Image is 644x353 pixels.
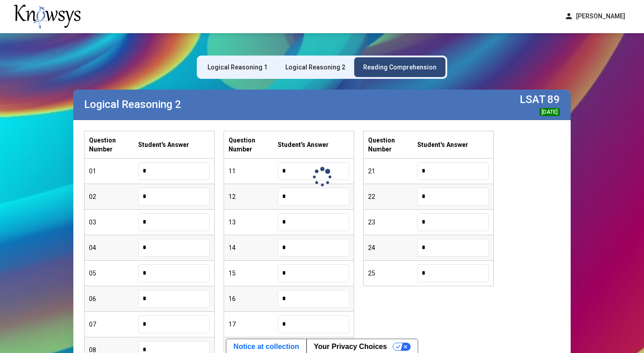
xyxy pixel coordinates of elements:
[229,243,278,252] div: 14
[368,243,417,252] div: 24
[547,93,560,106] label: 89
[229,218,278,227] div: 13
[89,192,138,201] div: 02
[368,269,417,278] div: 25
[89,320,138,329] div: 07
[559,9,631,24] button: person[PERSON_NAME]
[368,192,417,201] div: 22
[229,167,278,176] div: 11
[229,269,278,278] div: 15
[208,63,267,72] div: Logical Reasoning 1
[417,140,468,149] label: Student's Answer
[89,243,138,252] div: 04
[363,63,436,72] div: Reading Comprehension
[285,63,345,72] div: Logical Reasoning 2
[89,136,138,154] label: Question Number
[229,136,278,154] label: Question Number
[13,4,80,29] img: knowsys-logo.png
[89,269,138,278] div: 05
[368,218,417,227] div: 23
[138,140,189,149] label: Student's Answer
[229,294,278,303] div: 16
[229,192,278,201] div: 12
[89,294,138,303] div: 06
[89,167,138,176] div: 01
[229,320,278,329] div: 17
[564,12,573,21] span: person
[89,218,138,227] div: 03
[539,108,560,116] div: [DATE]
[520,93,546,106] label: LSAT
[278,140,329,149] label: Student's Answer
[368,136,417,154] label: Question Number
[368,167,417,176] div: 21
[84,98,181,111] label: Logical Reasoning 2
